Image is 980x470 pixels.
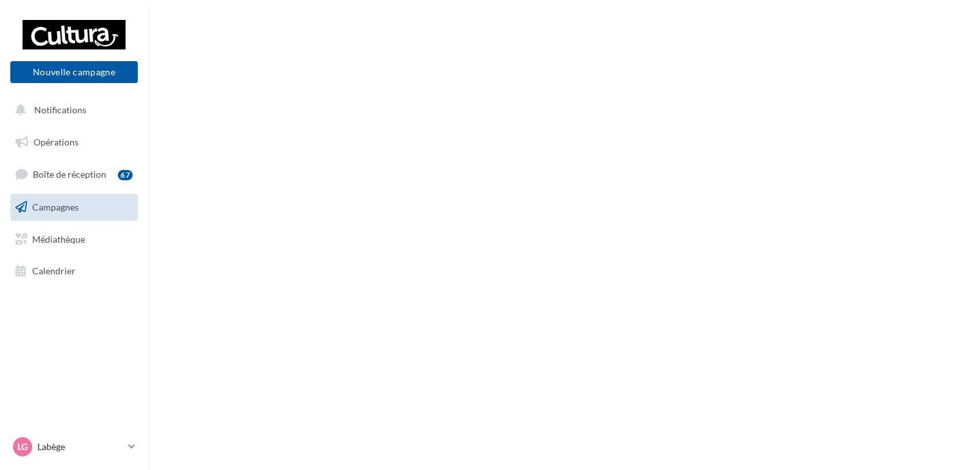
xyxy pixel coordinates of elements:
a: Calendrier [8,258,140,285]
a: Boîte de réception67 [8,160,140,188]
span: Opérations [33,136,79,147]
a: Médiathèque [8,226,140,253]
p: Labège [37,440,123,453]
button: Notifications [8,97,135,124]
span: Campagnes [32,202,79,212]
a: Opérations [8,129,140,156]
a: Lg Labège [10,435,138,459]
span: Boîte de réception [33,169,106,180]
span: Notifications [34,104,86,115]
button: Nouvelle campagne [10,61,138,83]
span: Lg [17,440,28,453]
span: Médiathèque [32,233,85,244]
div: 67 [118,170,133,180]
span: Calendrier [32,265,75,276]
a: Campagnes [8,194,140,221]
